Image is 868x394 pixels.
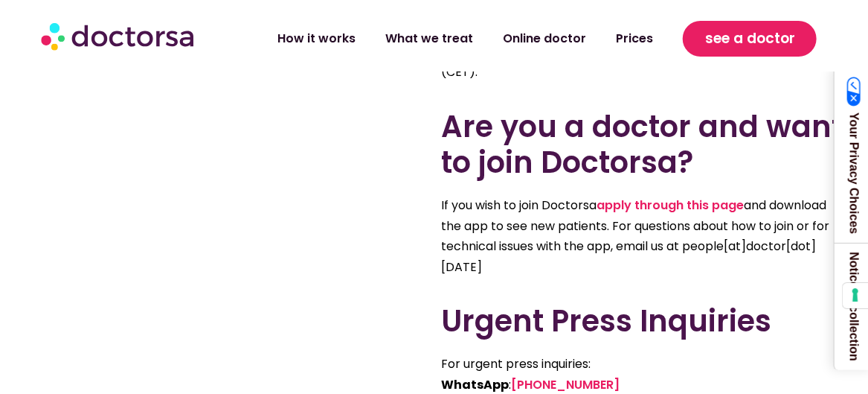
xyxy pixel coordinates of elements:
[236,22,669,56] nav: Menu
[847,77,861,107] img: California Consumer Privacy Act (CCPA) Opt-Out Icon
[843,283,868,308] button: Your consent preferences for tracking technologies
[512,377,620,394] a: [PHONE_NUMBER]
[488,22,601,56] a: Online doctor
[683,21,817,57] a: see a doctor
[442,356,591,373] span: For urgent press inquiries:
[442,109,843,180] h2: Are you a doctor and want to join Doctorsa?
[442,195,843,279] p: If you wish to join Doctorsa and download the app to see new patients. For questions about how to...
[705,27,795,51] span: see a doctor
[601,22,668,56] a: Prices
[263,22,370,56] a: How it works
[370,22,488,56] a: What we treat
[442,304,843,340] h2: Urgent Press Inquiries
[442,377,509,394] strong: WhatsApp
[597,197,745,214] a: apply through this page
